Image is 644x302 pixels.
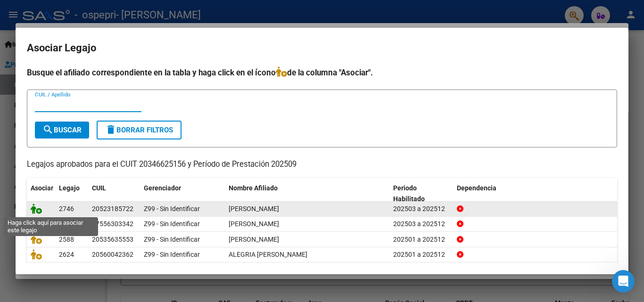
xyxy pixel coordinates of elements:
[229,184,278,192] span: Nombre Afiliado
[229,220,279,228] span: GIAQUINTO ALBORNOZ FRANCCESCA
[59,236,74,243] span: 2588
[144,236,200,243] span: Z99 - Sin Identificar
[393,234,449,245] div: 202501 a 202512
[453,178,618,209] datatable-header-cell: Dependencia
[42,126,82,134] span: Buscar
[27,39,617,57] h2: Asociar Legajo
[105,124,116,135] mat-icon: delete
[144,251,200,258] span: Z99 - Sin Identificar
[144,220,200,228] span: Z99 - Sin Identificar
[393,219,449,229] div: 202503 a 202512
[92,234,133,245] div: 20535635553
[92,204,133,214] div: 20523185722
[393,249,449,260] div: 202501 a 202512
[27,66,617,79] h4: Busque el afiliado correspondiente en la tabla y haga click en el ícono de la columna "Asociar".
[105,126,173,134] span: Borrar Filtros
[92,219,133,229] div: 27556303342
[229,205,279,212] span: CRIVANI FRANCISCO AGUSTIN
[144,184,181,192] span: Gerenciador
[92,184,106,192] span: CUIL
[389,178,453,209] datatable-header-cell: Periodo Habilitado
[612,270,635,293] iframe: Intercom live chat
[55,178,88,209] datatable-header-cell: Legajo
[27,159,617,171] p: Legajos aprobados para el CUIT 20346625156 y Período de Prestación 202509
[88,178,140,209] datatable-header-cell: CUIL
[393,204,449,214] div: 202503 a 202512
[59,184,80,192] span: Legajo
[35,122,89,139] button: Buscar
[59,220,74,228] span: 2287
[140,178,225,209] datatable-header-cell: Gerenciador
[59,205,74,212] span: 2746
[97,121,182,139] button: Borrar Filtros
[59,251,74,258] span: 2624
[92,249,133,260] div: 20560042362
[229,251,307,258] span: ALEGRIA LUCIANO SEBASTIAN
[393,184,425,203] span: Periodo Habilitado
[42,124,54,135] mat-icon: search
[229,236,279,243] span: SEPULVEDA LUCAS ESTEBAN
[457,184,496,192] span: Dependencia
[225,178,389,209] datatable-header-cell: Nombre Afiliado
[31,184,53,192] span: Asociar
[144,205,200,212] span: Z99 - Sin Identificar
[27,178,55,209] datatable-header-cell: Asociar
